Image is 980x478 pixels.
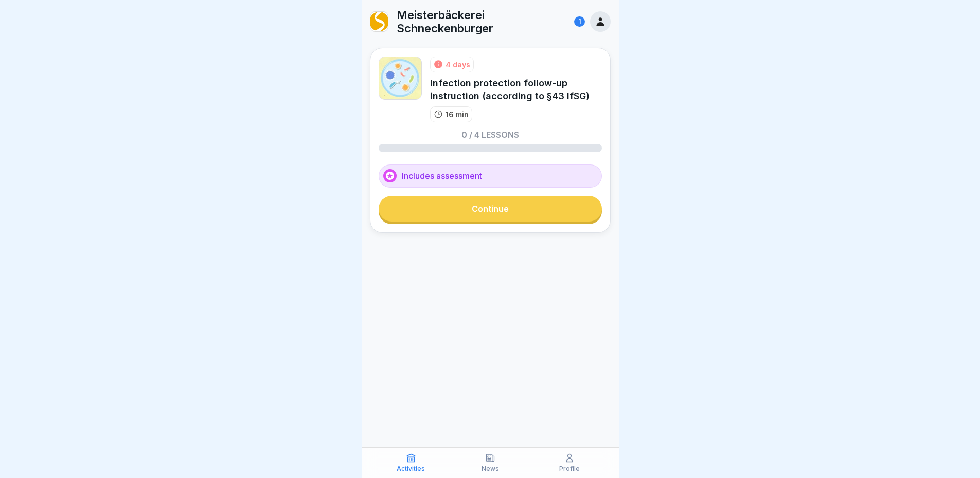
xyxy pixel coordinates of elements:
p: News [482,465,499,472]
p: Activities [397,465,425,472]
img: jtrrztwhurl1lt2nit6ma5t3.png [379,57,422,100]
div: Infection protection follow-up instruction (according to §43 IfSG) [430,77,602,102]
p: 0 / 4 lessons [461,131,519,139]
p: 16 min [446,109,469,120]
div: 1 [574,16,585,27]
p: Profile [559,465,580,472]
p: Meisterbäckerei Schneckenburger [397,8,569,35]
a: Continue [379,196,602,222]
div: 4 days [446,59,470,70]
div: Includes assessment [379,164,602,188]
img: nwwaxdipndqi2em8zt3fdwml.png [370,12,388,31]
